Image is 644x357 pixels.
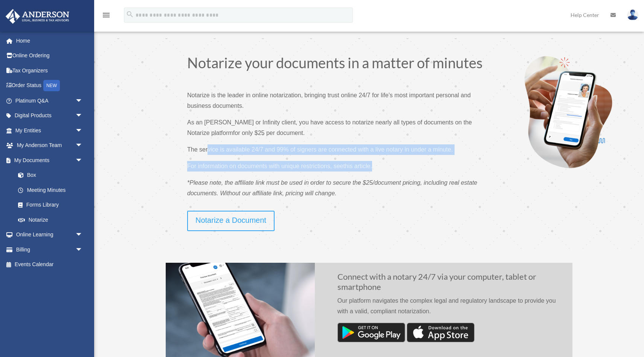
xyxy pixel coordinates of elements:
span: arrow_drop_down [75,123,90,138]
h1: Notarize your documents in a matter of minutes [187,55,488,74]
a: Notarize a Document [187,211,275,231]
a: Events Calendar [5,257,94,272]
a: this article [343,163,370,173]
a: Forms Library [11,198,94,213]
span: arrow_drop_down [75,227,90,243]
span: The service is available 24/7 and 99% of signers are connected with a live notary in under a minute. [187,146,453,153]
span: for only $25 per document. [233,130,305,136]
span: arrow_drop_down [75,242,90,257]
a: My Entitiesarrow_drop_down [5,123,94,138]
p: Our platform navigates the complex legal and regulatory landscape to provide you with a valid, co... [337,296,561,323]
span: *Please note, the affiliate link must be used in order to secure the $25/document pricing, includ... [187,179,477,196]
span: As an [PERSON_NAME] or Infinity client, you have access to notarize nearly all types of documents... [187,119,472,136]
a: Digital Productsarrow_drop_down [5,108,94,123]
span: Notarize is the leader in online notarization, bringing trust online 24/7 for life’s most importa... [187,92,471,109]
a: Notarize [11,212,90,227]
a: Order StatusNEW [5,78,94,93]
a: Home [5,33,94,48]
a: Tax Organizers [5,63,94,78]
a: menu [102,13,111,20]
a: Billingarrow_drop_down [5,242,94,257]
a: Meeting Minutes [11,182,94,198]
span: arrow_drop_down [75,93,90,109]
a: Platinum Q&Aarrow_drop_down [5,93,94,108]
a: Box [11,168,94,183]
a: My Documentsarrow_drop_down [5,153,94,168]
span: For information on documents with unique restrictions, see [187,163,343,169]
i: menu [102,11,111,20]
h2: Connect with a notary 24/7 via your computer, tablet or smartphone [337,272,561,296]
img: Notarize-hero [522,55,615,169]
span: this article [343,163,370,169]
div: NEW [43,80,60,91]
span: arrow_drop_down [75,153,90,168]
span: arrow_drop_down [75,138,90,153]
span: . [370,163,372,169]
a: My Anderson Teamarrow_drop_down [5,138,94,153]
img: Anderson Advisors Platinum Portal [3,9,72,24]
a: Online Ordering [5,48,94,63]
a: Online Learningarrow_drop_down [5,227,94,242]
i: search [126,10,134,18]
span: arrow_drop_down [75,108,90,124]
img: User Pic [627,9,638,20]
